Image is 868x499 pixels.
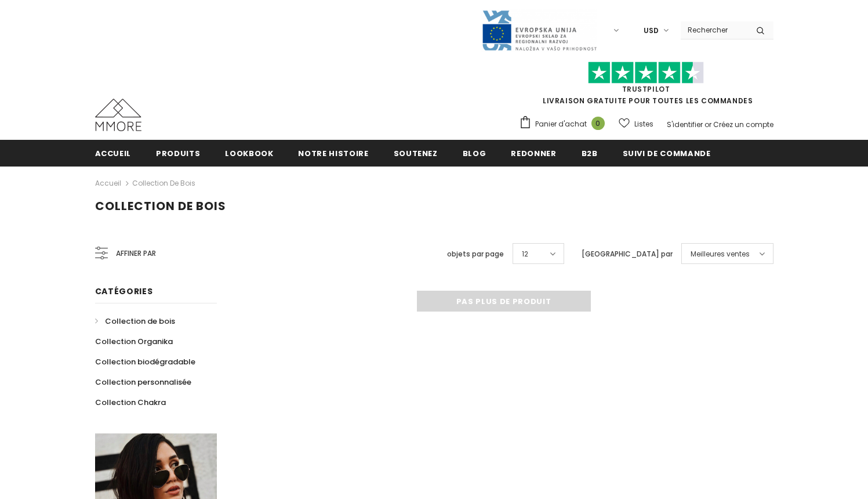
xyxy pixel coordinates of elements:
[447,248,504,260] label: objets par page
[225,148,273,159] span: Lookbook
[95,285,153,297] span: Catégories
[481,25,597,35] a: Javni Razpis
[481,9,597,52] img: Javni Razpis
[519,67,773,106] span: LIVRAISON GRATUITE POUR TOUTES LES COMMANDES
[156,148,200,159] span: Produits
[704,120,711,129] span: or
[681,21,747,38] input: Search Site
[132,178,195,188] a: Collection de bois
[622,84,670,94] a: TrustPilot
[644,25,659,37] span: USD
[634,118,653,130] span: Listes
[95,336,173,347] span: Collection Organika
[95,372,191,392] a: Collection personnalisée
[394,148,438,159] span: soutenez
[225,140,273,166] a: Lookbook
[394,140,438,166] a: soutenez
[582,140,598,166] a: B2B
[667,120,703,129] a: S'identifier
[463,148,486,159] span: Blog
[95,198,226,214] span: Collection de bois
[519,115,611,133] a: Panier d'achat 0
[463,140,486,166] a: Blog
[619,114,653,134] a: Listes
[511,148,556,159] span: Redonner
[623,140,711,166] a: Suivi de commande
[298,148,368,159] span: Notre histoire
[95,331,173,352] a: Collection Organika
[713,120,773,129] a: Créez un compte
[116,247,156,260] span: Affiner par
[298,140,368,166] a: Notre histoire
[691,248,750,260] span: Meilleures ventes
[95,148,132,159] span: Accueil
[95,140,132,166] a: Accueil
[623,148,711,159] span: Suivi de commande
[95,311,175,331] a: Collection de bois
[95,356,195,367] span: Collection biodégradable
[95,99,141,131] img: Cas MMORE
[95,176,121,190] a: Accueil
[522,248,528,260] span: 12
[582,148,598,159] span: B2B
[156,140,200,166] a: Produits
[535,118,587,130] span: Panier d'achat
[95,392,166,413] a: Collection Chakra
[95,377,191,388] span: Collection personnalisée
[95,352,195,372] a: Collection biodégradable
[95,397,166,408] span: Collection Chakra
[511,140,556,166] a: Redonner
[582,248,673,260] label: [GEOGRAPHIC_DATA] par
[588,62,704,84] img: Faites confiance aux étoiles pilotes
[105,316,175,327] span: Collection de bois
[591,117,605,130] span: 0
